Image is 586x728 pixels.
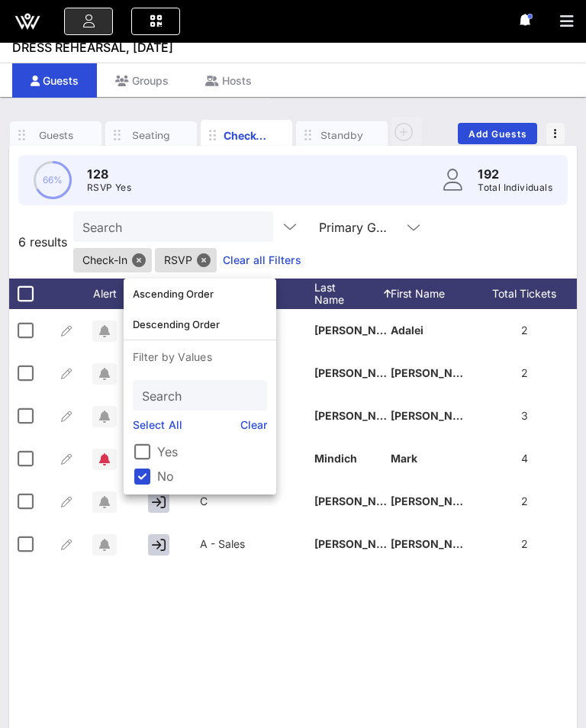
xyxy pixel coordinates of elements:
div: Hosts [187,63,270,98]
a: Clear [240,417,268,433]
div: 2 [467,480,581,523]
p: Total Individuals [478,180,552,195]
div: Ascending Order [133,288,267,300]
p: 192 [478,165,552,183]
div: 4 [467,437,581,480]
p: RSVP Yes [87,180,131,195]
label: Yes [157,444,267,459]
span: [PERSON_NAME] [391,537,481,550]
div: First Name [391,279,467,309]
div: Standby [319,128,365,143]
div: Alert [85,279,124,309]
span: Add Guests [468,128,528,140]
div: 2 [467,523,581,565]
div: Primary Guests [310,211,432,242]
span: C [200,494,208,507]
span: [PERSON_NAME] [314,494,404,507]
span: 6 results [18,233,67,251]
button: Close [132,253,146,267]
span: [PERSON_NAME] [314,366,404,379]
span: [PERSON_NAME] [391,366,481,379]
span: A - Sales [200,537,245,550]
div: Last Name [314,279,391,309]
span: Adalei [391,324,423,337]
label: No [157,469,267,484]
span: DRESS REHEARSAL, [DATE] [12,38,173,56]
p: 128 [87,165,131,183]
span: [PERSON_NAME] [391,409,481,422]
span: Mark [391,452,417,465]
div: Seating [128,128,174,143]
p: Filter by Values [124,340,276,374]
div: Guests [33,128,79,143]
span: Mindich [314,452,357,465]
button: Close [197,253,211,267]
div: 2 [467,309,581,352]
div: 2 [467,352,581,395]
div: Guests [12,63,97,98]
div: Descending Order [133,318,267,330]
div: Check-In [224,127,269,143]
button: Add Guests [458,123,537,144]
span: [PERSON_NAME] [391,494,481,507]
span: [PERSON_NAME] [314,409,404,422]
span: RSVP [164,248,208,272]
span: [PERSON_NAME] [314,537,404,550]
a: Select All [133,417,182,433]
span: [PERSON_NAME] [314,324,404,337]
div: 3 [467,395,581,437]
div: Total Tickets [467,279,581,309]
div: Groups [97,63,187,98]
span: Check-In [82,248,143,272]
a: Clear all Filters [223,252,301,269]
div: Primary Guests [319,221,393,234]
